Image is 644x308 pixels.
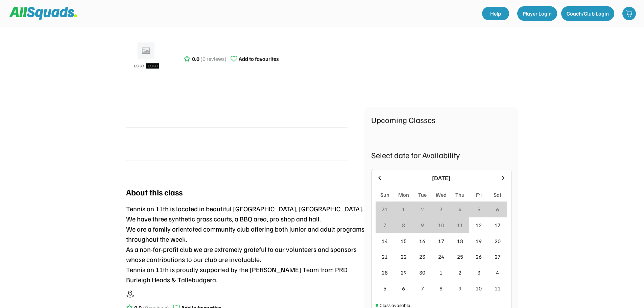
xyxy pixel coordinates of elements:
[458,205,461,213] div: 4
[482,7,509,20] a: Help
[458,284,461,292] div: 9
[402,284,405,292] div: 6
[439,284,443,292] div: 8
[626,10,633,17] img: shopping-cart-01%20%281%29.svg
[476,191,482,199] div: Fri
[439,205,443,213] div: 3
[421,221,424,229] div: 9
[402,221,405,229] div: 8
[371,114,511,126] div: Upcoming Classes
[496,205,499,213] div: 6
[438,221,444,229] div: 10
[457,237,463,245] div: 18
[438,237,444,245] div: 17
[439,268,443,277] div: 1
[476,237,482,245] div: 19
[476,284,482,292] div: 10
[129,40,163,74] img: ui-kit-placeholders-product-5_1200x.webp
[476,221,482,229] div: 12
[477,205,480,213] div: 5
[200,55,226,63] div: (0 reviews)
[458,268,461,277] div: 2
[387,173,496,183] div: [DATE]
[419,253,425,261] div: 23
[126,136,142,152] img: yH5BAEAAAAALAAAAAABAAEAAAIBRAA7
[494,191,501,199] div: Sat
[380,191,389,199] div: Sun
[383,221,386,229] div: 7
[419,237,425,245] div: 16
[401,237,407,245] div: 15
[126,204,364,285] div: Tennis on 11th is located in beautiful [GEOGRAPHIC_DATA], [GEOGRAPHIC_DATA]. We have three synthe...
[418,191,427,199] div: Tue
[9,7,77,20] img: Squad%20Logo.svg
[438,253,444,261] div: 24
[126,186,183,198] div: About this class
[517,6,557,21] button: Player Login
[402,205,405,213] div: 1
[421,205,424,213] div: 2
[495,253,501,261] div: 27
[371,149,511,161] div: Select date for Availability
[192,55,199,63] div: 0.0
[496,268,499,277] div: 4
[421,284,424,292] div: 7
[495,237,501,245] div: 20
[476,253,482,261] div: 26
[383,284,386,292] div: 5
[477,268,480,277] div: 3
[561,6,614,21] button: Coach/Club Login
[382,268,388,277] div: 28
[382,237,388,245] div: 14
[382,205,388,213] div: 31
[239,55,279,63] div: Add to favourites
[398,191,409,199] div: Mon
[457,253,463,261] div: 25
[436,191,447,199] div: Wed
[457,221,463,229] div: 11
[455,191,464,199] div: Thu
[382,253,388,261] div: 21
[401,268,407,277] div: 29
[419,268,425,277] div: 30
[495,284,501,292] div: 11
[495,221,501,229] div: 13
[401,253,407,261] div: 22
